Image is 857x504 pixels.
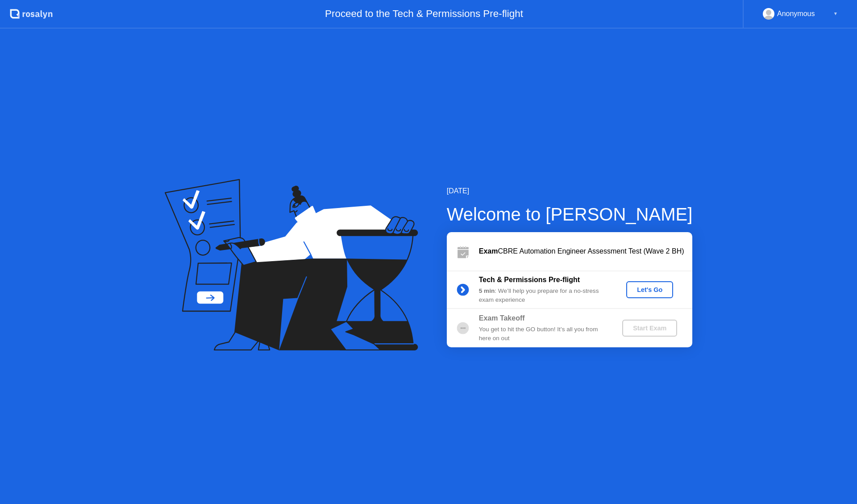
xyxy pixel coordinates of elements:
button: Let's Go [626,281,673,298]
b: Exam [479,247,498,255]
div: You get to hit the GO button! It’s all you from here on out [479,325,607,343]
div: [DATE] [447,186,693,196]
div: Welcome to [PERSON_NAME] [447,201,693,228]
button: Start Exam [622,320,677,337]
div: CBRE Automation Engineer Assessment Test (Wave 2 BH) [479,246,692,257]
div: Anonymous [777,8,815,20]
b: Tech & Permissions Pre-flight [479,276,580,283]
div: Start Exam [626,325,674,332]
div: Let's Go [630,286,670,293]
div: ▼ [833,8,838,20]
b: 5 min [479,287,495,294]
b: Exam Takeoff [479,314,525,322]
div: : We’ll help you prepare for a no-stress exam experience [479,287,607,305]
